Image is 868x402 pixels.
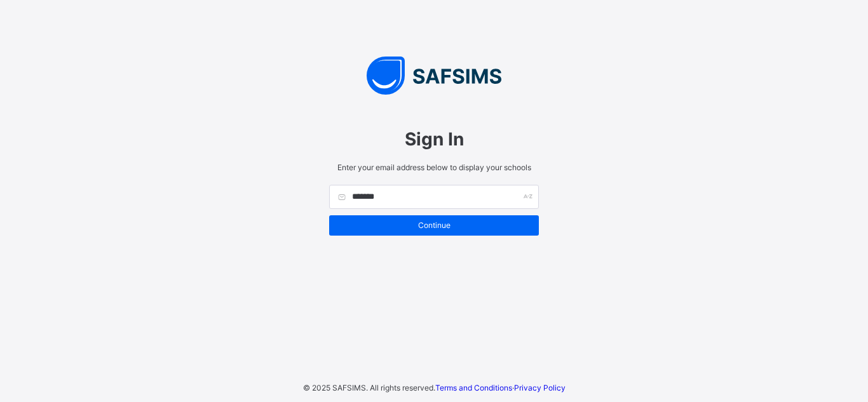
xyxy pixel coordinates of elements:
[514,383,566,392] a: Privacy Policy
[316,57,552,95] img: SAFSIMS Logo
[435,383,512,392] a: Terms and Conditions
[329,163,539,172] span: Enter your email address below to display your schools
[435,383,566,392] span: ·
[303,383,435,392] span: © 2025 SAFSIMS. All rights reserved.
[329,128,539,150] span: Sign In
[339,220,529,230] span: Continue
